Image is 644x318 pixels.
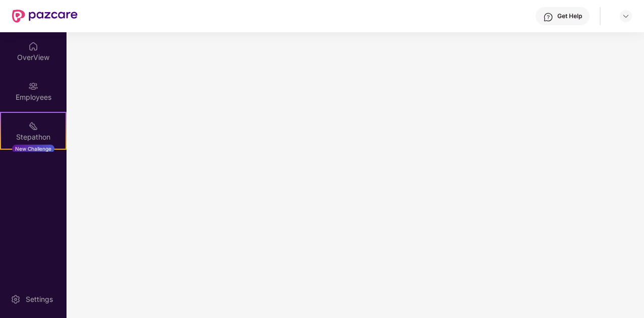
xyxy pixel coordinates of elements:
[12,10,78,23] img: New Pazcare Logo
[28,81,38,91] img: svg+xml;base64,PHN2ZyBpZD0iRW1wbG95ZWVzIiB4bWxucz0iaHR0cDovL3d3dy53My5vcmcvMjAwMC9zdmciIHdpZHRoPS...
[1,132,66,142] div: Stepathon
[12,145,54,153] div: New Challenge
[28,41,38,51] img: svg+xml;base64,PHN2ZyBpZD0iSG9tZSIgeG1sbnM9Imh0dHA6Ly93d3cudzMub3JnLzIwMDAvc3ZnIiB3aWR0aD0iMjAiIG...
[23,294,56,304] div: Settings
[11,294,21,304] img: svg+xml;base64,PHN2ZyBpZD0iU2V0dGluZy0yMHgyMCIgeG1sbnM9Imh0dHA6Ly93d3cudzMub3JnLzIwMDAvc3ZnIiB3aW...
[28,121,38,131] img: svg+xml;base64,PHN2ZyB4bWxucz0iaHR0cDovL3d3dy53My5vcmcvMjAwMC9zdmciIHdpZHRoPSIyMSIgaGVpZ2h0PSIyMC...
[543,12,553,22] img: svg+xml;base64,PHN2ZyBpZD0iSGVscC0zMngzMiIgeG1sbnM9Imh0dHA6Ly93d3cudzMub3JnLzIwMDAvc3ZnIiB3aWR0aD...
[557,12,582,20] div: Get Help
[622,12,630,20] img: svg+xml;base64,PHN2ZyBpZD0iRHJvcGRvd24tMzJ4MzIiIHhtbG5zPSJodHRwOi8vd3d3LnczLm9yZy8yMDAwL3N2ZyIgd2...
